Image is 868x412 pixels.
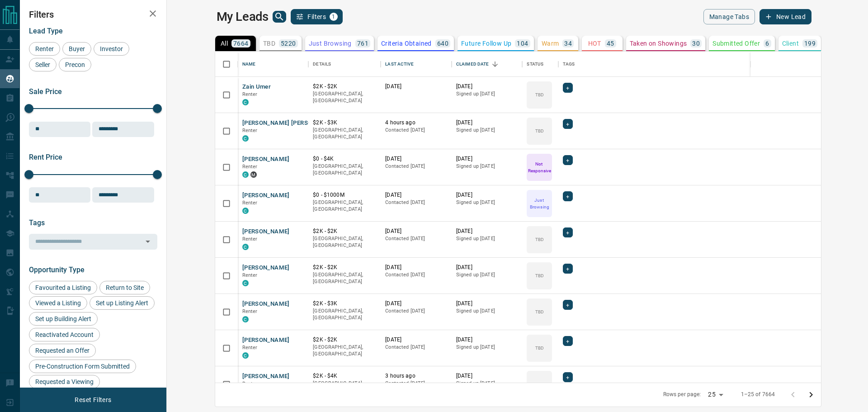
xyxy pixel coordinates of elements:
button: [PERSON_NAME] [242,372,290,381]
div: + [563,191,572,201]
div: Set up Listing Alert [90,296,155,310]
div: + [563,372,572,382]
p: Signed up [DATE] [456,235,518,242]
span: Lead Type [29,27,63,35]
button: Filters1 [291,9,343,24]
div: Requested a Viewing [29,375,100,388]
div: condos.ca [242,244,249,250]
p: 640 [437,40,448,47]
button: Open [142,235,154,248]
span: Opportunity Type [29,265,85,274]
p: $2K - $2K [313,83,376,90]
p: [DATE] [385,155,447,163]
button: [PERSON_NAME] [242,336,290,345]
div: Precon [59,58,91,71]
p: TBD [535,91,544,98]
div: Seller [29,58,57,71]
p: Submitted Offer [712,40,760,47]
span: Renter [242,200,258,206]
div: Renter [29,42,60,56]
button: Sort [489,58,501,71]
div: Last Active [385,52,413,77]
p: 5220 [281,40,296,47]
span: + [566,228,569,237]
p: 3 hours ago [385,372,447,380]
span: + [566,119,569,128]
div: + [563,155,572,165]
p: [DATE] [456,227,518,235]
p: [DATE] [456,155,518,163]
p: $2K - $2K [313,264,376,271]
p: [GEOGRAPHIC_DATA], [GEOGRAPHIC_DATA] [313,199,376,213]
span: Return to Site [103,284,147,291]
p: Contacted [DATE] [385,163,447,170]
p: Contacted [DATE] [385,344,447,351]
p: [DATE] [456,336,518,344]
p: TBD [535,345,544,351]
p: $0 - $4K [313,155,376,163]
p: $2K - $3K [313,119,376,127]
button: [PERSON_NAME] [242,300,290,308]
p: [DATE] [385,336,447,344]
div: condos.ca [242,208,249,214]
h2: Filters [29,9,157,20]
div: Status [522,52,558,77]
p: 34 [564,40,572,47]
button: Manage Tabs [703,9,755,24]
p: 45 [607,40,614,47]
p: Signed up [DATE] [456,380,518,387]
div: Reactivated Account [29,328,100,341]
div: + [563,300,572,310]
span: Renter [242,345,258,350]
p: Signed up [DATE] [456,90,518,98]
span: Renter [242,91,258,97]
div: Investor [94,42,129,56]
p: [DATE] [456,119,518,127]
p: [GEOGRAPHIC_DATA], [GEOGRAPHIC_DATA] [313,127,376,141]
div: condos.ca [242,99,249,105]
span: Seller [32,61,53,68]
div: + [563,336,572,346]
p: Signed up [DATE] [456,271,518,279]
span: Reactivated Account [32,331,97,338]
button: [PERSON_NAME] [242,191,290,200]
div: condos.ca [242,352,249,359]
p: Signed up [DATE] [456,308,518,315]
span: + [566,264,569,273]
div: Last Active [381,52,452,77]
span: Investor [97,45,126,52]
button: New Lead [759,9,811,24]
p: [GEOGRAPHIC_DATA], [GEOGRAPHIC_DATA] [313,308,376,322]
div: Tags [563,52,575,77]
p: Contacted [DATE] [385,380,447,387]
p: 104 [517,40,528,47]
p: [GEOGRAPHIC_DATA], [GEOGRAPHIC_DATA] [313,163,376,177]
div: condos.ca [242,316,249,322]
button: Go to next page [802,386,820,404]
p: [GEOGRAPHIC_DATA], [GEOGRAPHIC_DATA] [313,344,376,358]
span: Renter [242,308,258,314]
button: search button [273,11,286,23]
span: Set up Building Alert [32,315,94,322]
span: + [566,373,569,382]
div: mrloft.ca [250,171,257,178]
p: $0 - $1000M [313,191,376,199]
div: Claimed Date [452,52,523,77]
p: Client [782,40,799,47]
span: Set up Listing Alert [93,299,151,307]
span: Renter [242,164,258,170]
p: 199 [804,40,816,47]
span: Requested an Offer [32,347,93,354]
button: Reset Filters [69,392,117,407]
button: [PERSON_NAME] [PERSON_NAME] [242,119,339,128]
p: TBD [535,381,544,388]
div: Favourited a Listing [29,281,97,294]
p: TBD [535,236,544,243]
div: Details [308,52,381,77]
p: Just Browsing [309,40,352,47]
button: [PERSON_NAME] [242,264,290,272]
p: Signed up [DATE] [456,199,518,206]
p: Signed up [DATE] [456,163,518,170]
p: Not Responsive [528,161,551,174]
span: Renter [242,272,258,278]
